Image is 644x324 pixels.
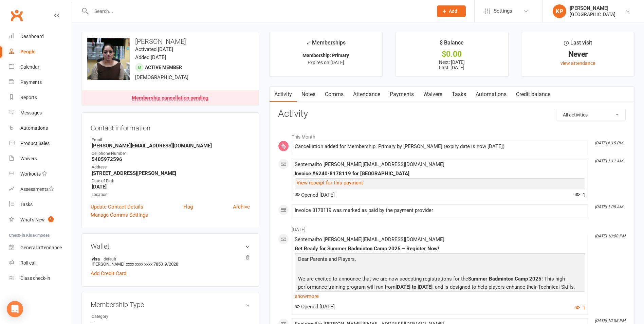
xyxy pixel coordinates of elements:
div: [PERSON_NAME] [570,5,615,11]
div: Dashboard [20,34,44,39]
span: 9/2028 [165,262,178,267]
a: Class kiosk mode [9,271,72,286]
div: Automations [20,125,48,131]
div: What's New [20,217,45,222]
a: General attendance kiosk mode [9,240,72,255]
div: Invoice 8178119 was marked as paid by the payment provider [295,208,585,213]
div: Assessments [20,186,54,192]
button: Add [437,5,466,17]
a: Flag [183,203,193,211]
div: Last visit [564,38,592,51]
li: [DATE] [278,222,626,233]
a: show more [295,291,585,301]
a: Dashboard [9,29,72,44]
a: Payments [9,75,72,90]
div: Get Ready for Summer Badminton Camp 2025 – Register Now! [295,246,585,252]
div: Roll call [20,260,36,266]
a: View receipt for this payment [296,180,363,186]
h3: Wallet [91,242,250,250]
a: Credit balance [511,87,555,102]
strong: [DATE] [92,184,250,190]
div: Cancellation added for Membership: Primary by [PERSON_NAME] (expiry date is now [DATE]) [295,144,585,149]
div: Open Intercom Messenger [7,301,23,317]
a: Reports [9,90,72,105]
p: Dear Parents and Players, [296,255,584,265]
time: Activated [DATE] [135,46,173,52]
li: This Month [278,130,626,141]
a: Product Sales [9,136,72,151]
a: Activity [270,87,297,102]
time: Added [DATE] [135,54,166,60]
div: Cellphone Number [92,150,250,157]
a: view attendance [560,60,595,66]
i: [DATE] 1:11 AM [595,159,623,163]
div: $0.00 [402,51,502,58]
div: Workouts [20,171,41,177]
a: Assessments [9,182,72,197]
span: Sent email to [PERSON_NAME][EMAIL_ADDRESS][DOMAIN_NAME] [295,236,444,242]
div: Reports [20,95,37,100]
a: Archive [233,203,250,211]
h3: Membership Type [91,301,250,308]
div: Tasks [20,202,33,207]
span: xxxx xxxx xxxx 7853 [126,262,163,267]
a: Waivers [9,151,72,166]
a: What's New1 [9,212,72,228]
a: Roll call [9,255,72,271]
span: Active member [145,65,182,70]
a: Manage Comms Settings [91,211,148,219]
strong: 5405972596 [92,156,250,162]
span: Expires on [DATE] [308,60,344,65]
strong: visa [92,256,246,262]
a: People [9,44,72,59]
b: [DATE] to [DATE] [395,284,433,290]
div: Address [92,164,250,170]
div: Product Sales [20,141,50,146]
i: [DATE] 10:08 PM [595,234,625,238]
strong: [PERSON_NAME][EMAIL_ADDRESS][DOMAIN_NAME] [92,143,250,149]
span: Opened [DATE] [295,304,335,310]
div: Invoice #6240-8178119 for [GEOGRAPHIC_DATA] [295,171,585,177]
div: Memberships [306,38,346,51]
a: Payments [385,87,419,102]
span: ! This high-performance training program will run from [298,276,566,290]
div: Messages [20,110,42,115]
span: Opened [DATE] [295,192,335,198]
a: Add Credit Card [91,269,126,277]
a: Automations [471,87,511,102]
a: Attendance [348,87,385,102]
a: Clubworx [8,7,25,24]
a: Tasks [447,87,471,102]
strong: [STREET_ADDRESS][PERSON_NAME] [92,170,250,176]
div: Date of Birth [92,178,250,184]
div: General attendance [20,245,62,250]
i: ✓ [306,40,310,46]
a: Calendar [9,59,72,75]
a: Comms [320,87,348,102]
div: Waivers [20,156,37,161]
span: Settings [494,3,512,19]
strong: Membership: Primary [302,53,349,58]
p: Next: [DATE] Last: [DATE] [402,59,502,70]
div: Location [92,192,250,198]
h3: Contact information [91,122,250,132]
div: Category [92,313,148,320]
span: 1 [48,216,54,222]
i: [DATE] 1:05 AM [595,204,623,209]
li: [PERSON_NAME] [91,255,250,268]
div: [GEOGRAPHIC_DATA] [570,11,615,17]
div: Never [528,51,628,58]
span: We are excited to announce that we are now accepting registrations for the [298,276,468,282]
span: , and is designed to help players enhance their Technical Skills, Agility, and Mental Strength, a... [298,284,575,298]
div: Class check-in [20,275,50,281]
a: Workouts [9,166,72,182]
i: [DATE] 6:15 PM [595,141,623,145]
span: Sent email to [PERSON_NAME][EMAIL_ADDRESS][DOMAIN_NAME] [295,161,444,167]
b: Summer Badminton Camp 2025 [468,276,541,282]
input: Search... [89,6,428,16]
h3: [PERSON_NAME] [87,38,253,45]
div: Payments [20,79,42,85]
div: Membership cancellation pending [132,95,208,101]
button: 1 [575,304,585,312]
a: Tasks [9,197,72,212]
